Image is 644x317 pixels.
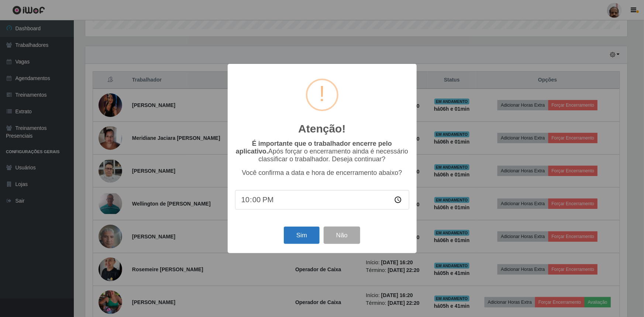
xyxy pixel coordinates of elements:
h2: Atenção! [298,122,345,135]
button: Sim [284,227,320,244]
p: Você confirma a data e hora de encerramento abaixo? [235,169,409,177]
p: Após forçar o encerramento ainda é necessário classificar o trabalhador. Deseja continuar? [235,140,409,163]
b: É importante que o trabalhador encerre pelo aplicativo. [236,140,392,155]
button: Não [324,227,360,244]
